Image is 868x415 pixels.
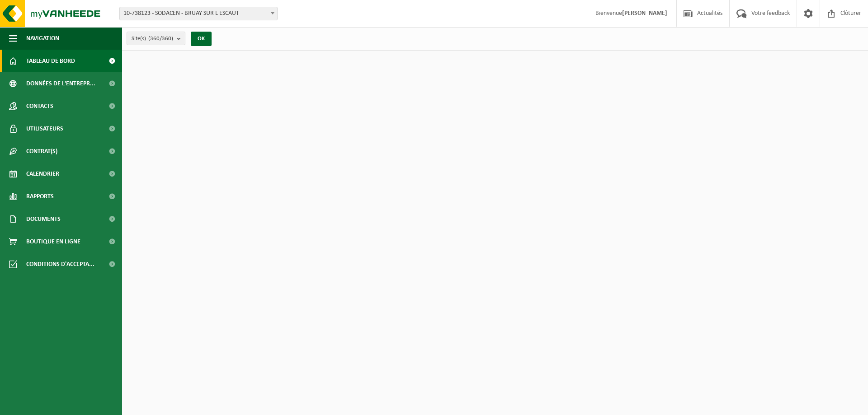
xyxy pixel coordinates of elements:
[26,50,75,72] span: Tableau de bord
[26,27,59,50] span: Navigation
[26,208,61,230] span: Documents
[26,230,80,253] span: Boutique en ligne
[132,32,173,46] span: Site(s)
[622,10,667,17] strong: [PERSON_NAME]
[127,32,185,45] button: Site(s)(360/360)
[191,32,212,46] button: OK
[26,95,53,117] span: Contacts
[26,185,54,208] span: Rapports
[26,117,63,140] span: Utilisateurs
[26,140,57,163] span: Contrat(s)
[148,36,173,42] count: (360/360)
[26,253,94,275] span: Conditions d'accepta...
[119,7,278,20] span: 10-738123 - SODACEN - BRUAY SUR L ESCAUT
[26,163,59,185] span: Calendrier
[26,72,95,95] span: Données de l'entrepr...
[120,7,277,20] span: 10-738123 - SODACEN - BRUAY SUR L ESCAUT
